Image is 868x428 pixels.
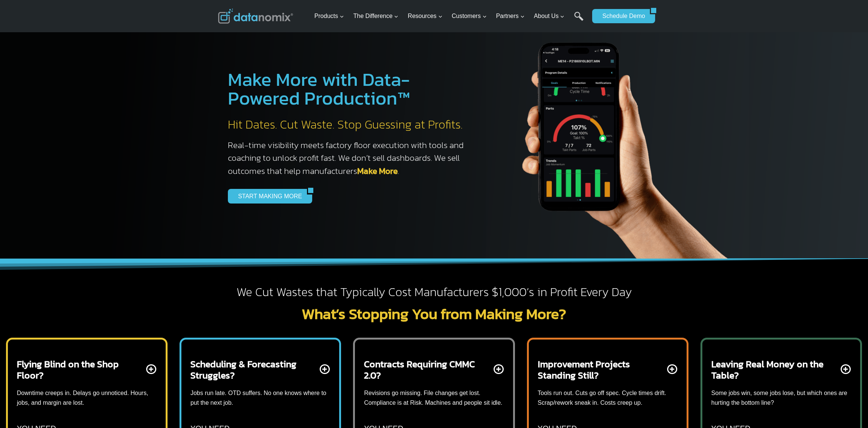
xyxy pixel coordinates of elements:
h2: Leaving Real Money on the Table? [711,358,839,381]
h2: Scheduling & Forecasting Struggles? [190,358,318,381]
img: The Datanoix Mobile App available on Android and iOS Devices [486,15,749,259]
p: Downtime creeps in. Delays go unnoticed. Hours, jobs, and margin are lost. [17,388,157,407]
a: Search [574,12,584,28]
a: Make More [357,165,398,177]
nav: Primary Navigation [311,4,589,28]
h2: Flying Blind on the Shop Floor? [17,358,145,381]
h2: We Cut Wastes that Typically Cost Manufacturers $1,000’s in Profit Every Day [218,284,650,300]
h2: Contracts Requiring CMMC 2.0? [364,358,492,381]
h2: What’s Stopping You from Making More? [218,306,650,321]
span: About Us [534,11,565,21]
img: Datanomix [218,9,293,24]
a: START MAKING MORE [228,189,307,203]
p: Some jobs win, some jobs lose, but which ones are hurting the bottom line? [711,388,851,407]
p: Revisions go missing. File changes get lost. Compliance is at Risk. Machines and people sit idle. [364,388,504,407]
span: Customers [452,11,486,21]
h2: Improvement Projects Standing Still? [538,358,666,381]
p: Jobs run late. OTD suffers. No one knows where to put the next job. [190,388,330,407]
span: Partners [496,11,524,21]
h1: Make More with Data-Powered Production™ [228,70,471,108]
span: Products [314,11,344,21]
h2: Hit Dates. Cut Waste. Stop Guessing at Profits. [228,117,471,133]
p: Tools run out. Cuts go off spec. Cycle times drift. Scrap/rework sneak in. Costs creep up. [538,388,678,407]
a: Schedule Demo [592,9,650,23]
h3: Real-time visibility meets factory floor execution with tools and coaching to unlock profit fast.... [228,139,471,178]
span: Resources [408,11,442,21]
span: The Difference [353,11,399,21]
